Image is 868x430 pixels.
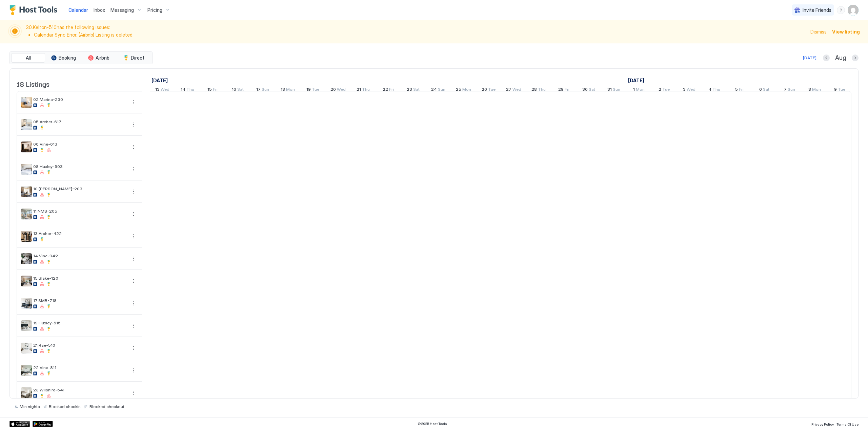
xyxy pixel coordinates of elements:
[21,343,32,353] div: listing image
[129,366,138,374] button: More options
[357,87,361,94] span: 21
[281,87,285,94] span: 18
[305,85,321,95] a: August 19, 2025
[46,53,80,63] button: Booking
[812,87,821,94] span: Mon
[33,97,127,102] span: 02.Marina-230
[237,87,244,94] span: Sat
[279,85,297,95] a: August 18, 2025
[129,277,138,285] div: menu
[131,55,144,61] span: Direct
[181,87,185,94] span: 14
[213,87,218,94] span: Fri
[659,87,661,94] span: 2
[33,276,127,281] span: 15.Blake-120
[129,210,138,218] div: menu
[155,87,160,94] span: 13
[832,28,860,35] div: View listing
[504,85,523,95] a: August 27, 2025
[21,209,32,219] div: listing image
[129,299,138,307] button: More options
[383,87,388,94] span: 22
[129,344,138,352] div: menu
[456,87,461,94] span: 25
[803,55,816,61] div: [DATE]
[129,143,138,151] div: menu
[33,164,127,169] span: 08.Huxley-503
[33,387,127,392] span: 23.Wilshire-541
[21,142,32,152] div: listing image
[708,87,711,94] span: 4
[206,85,219,95] a: August 15, 2025
[129,255,138,263] div: menu
[530,85,547,95] a: August 28, 2025
[832,85,847,95] a: September 9, 2025
[129,165,138,173] div: menu
[286,87,295,94] span: Mon
[606,85,622,95] a: August 31, 2025
[129,299,138,307] div: menu
[836,420,859,427] a: Terms Of Use
[810,28,827,35] div: Dismiss
[811,420,834,427] a: Privacy Policy
[758,85,771,95] a: September 6, 2025
[33,320,127,325] span: 19.Huxley-515
[836,422,859,426] span: Terms Of Use
[82,53,116,63] button: Airbnb
[848,5,859,16] div: User profile
[147,7,162,13] span: Pricing
[565,87,569,94] span: Fri
[9,5,60,15] a: Host Tools Logo
[306,87,311,94] span: 19
[558,87,564,94] span: 29
[355,85,371,95] a: August 21, 2025
[21,186,32,197] div: listing image
[94,7,105,13] span: Inbox
[26,55,31,61] span: All
[589,87,595,94] span: Sat
[68,6,88,14] a: Calendar
[34,32,806,38] li: Calendar Sync Error: (Airbnb) Listing is deleted.
[33,421,53,427] div: Google Play Store
[21,164,32,175] div: listing image
[413,87,420,94] span: Sat
[129,121,138,129] button: More options
[59,55,76,61] span: Booking
[488,87,496,94] span: Tue
[9,51,153,64] div: tab-group
[49,404,81,409] span: Blocked checkin
[739,87,744,94] span: Fri
[438,87,445,94] span: Sun
[735,87,738,94] span: 5
[823,55,830,61] button: Previous month
[129,366,138,374] div: menu
[657,85,671,95] a: September 2, 2025
[480,85,497,95] a: August 26, 2025
[557,85,571,95] a: August 29, 2025
[96,55,109,61] span: Airbnb
[389,87,394,94] span: Fri
[129,210,138,218] button: More options
[763,87,769,94] span: Sat
[33,209,127,214] span: 11.NMS-205
[482,87,487,94] span: 26
[21,298,32,309] div: listing image
[11,53,45,63] button: All
[230,85,245,95] a: August 16, 2025
[835,54,846,62] span: Aug
[186,87,194,94] span: Thu
[759,87,762,94] span: 6
[117,53,151,63] button: Direct
[581,85,597,95] a: August 30, 2025
[852,55,859,61] button: Next month
[784,87,787,94] span: 7
[381,85,396,95] a: August 22, 2025
[834,87,837,94] span: 9
[512,87,521,94] span: Wed
[21,97,32,108] div: listing image
[33,343,127,348] span: 21.Rae-510
[733,85,745,95] a: September 5, 2025
[207,87,212,94] span: 15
